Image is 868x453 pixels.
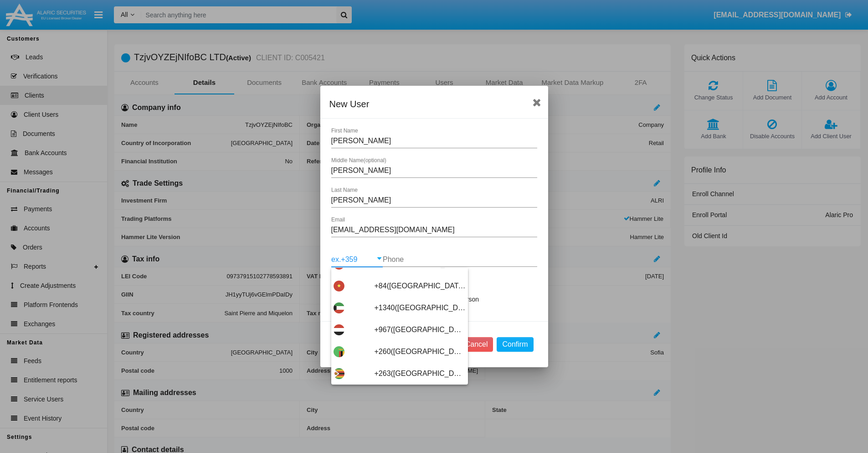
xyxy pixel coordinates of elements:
[497,337,533,352] button: Confirm
[375,363,466,385] span: +263([GEOGRAPHIC_DATA])
[460,337,493,352] button: Cancel
[375,275,466,297] span: +84([GEOGRAPHIC_DATA])
[375,341,466,363] span: +260([GEOGRAPHIC_DATA])
[375,319,466,341] span: +967([GEOGRAPHIC_DATA])
[329,97,539,111] div: New User
[375,297,466,319] span: +1340([GEOGRAPHIC_DATA], [GEOGRAPHIC_DATA])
